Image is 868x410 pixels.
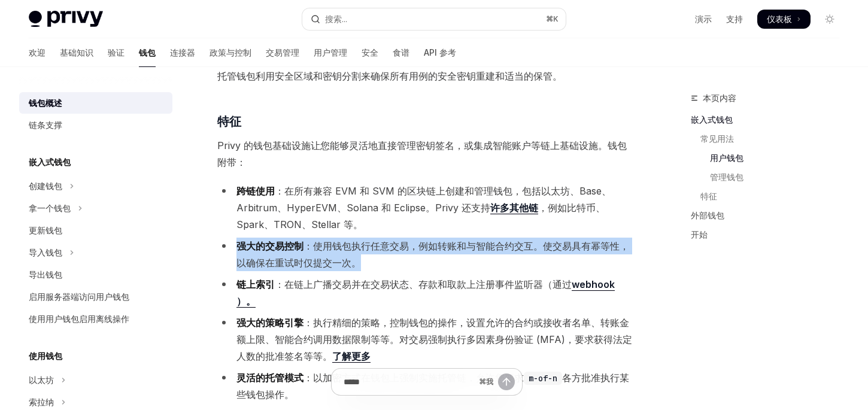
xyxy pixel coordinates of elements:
button: 切换获取钱包部分 [19,198,172,219]
a: 基础知识 [60,38,93,67]
font: 基础知识 [60,47,93,57]
font: 链条支撑 [29,120,62,130]
a: API 参考 [424,38,456,67]
font: 嵌入式钱包 [691,114,733,124]
font: 钱包 [139,47,156,57]
font: 连接器 [170,47,195,57]
font: ：在链上广播交易并在交易状态、存款和取款上 [275,278,476,290]
font: 特征 [700,191,717,201]
font: 注册事件监听器（通过 [476,278,572,290]
font: 使用用户钱包启用离线操作 [29,314,129,324]
a: 交易管理 [266,38,299,67]
a: 连接器 [170,38,195,67]
font: 索拉纳 [29,397,54,407]
a: 食谱 [393,38,409,67]
font: 启用服务器端访问用户钱包 [29,291,129,302]
a: 钱包概述 [19,92,172,114]
a: 许多其他链 [490,202,538,214]
font: 使用钱包 [29,351,62,361]
a: 用户管理 [314,38,347,67]
font: 安全 [362,47,378,57]
font: ：在所有兼容 EVM 和 SVM 的区块链上创建和管理钱包，包括以太坊、Base、Arbitrum、HyperEVM、Solana 和 Eclipse。Privy 还支持 [236,185,611,214]
font: 导入钱包 [29,247,62,257]
a: 管理钱包 [691,168,849,187]
a: 嵌入式钱包 [691,110,849,129]
button: 切换暗模式 [820,10,839,29]
font: 开始 [691,229,708,239]
font: ：使用钱包执行任意交易，例如转账和与智能合约交互。使交易具有幂等性，以确保在重试时仅提交一次。 [236,240,629,269]
a: 钱包 [139,38,156,67]
font: 验证 [108,47,125,57]
font: 特征 [217,114,241,129]
font: 仪表板 [767,14,792,24]
a: 更新钱包 [19,220,172,241]
a: 政策与控制 [210,38,251,67]
font: Privy 的钱包基础设施让您能够灵活地直接管理密钥签名，或集成智能账户等链上基础设施。钱包附带： [217,139,627,168]
input: 提问... [344,369,474,395]
font: 链上索引 [236,278,275,290]
button: 切换以太坊部分 [19,369,172,391]
img: 灯光标志 [29,11,103,28]
a: 常见用法 [691,129,849,148]
font: 了解更多 [332,350,371,362]
font: 许多其他链 [490,202,538,214]
font: 政策与控制 [210,47,251,57]
font: 更新钱包 [29,225,62,235]
a: 特征 [691,187,849,206]
font: 食谱 [393,47,409,57]
font: 本页内容 [703,93,736,103]
a: 外部钱包 [691,206,849,225]
font: K [553,14,559,23]
a: 演示 [695,13,712,25]
font: API 参考 [424,47,456,57]
a: 用户钱包 [691,148,849,168]
font: ⌘ [546,14,553,23]
a: 启用服务器端访问用户钱包 [19,286,172,308]
font: 创建钱包 [29,181,62,191]
font: 强大的交易控制 [236,240,304,252]
font: 钱包概述 [29,98,62,108]
button: 切换创建钱包部分 [19,175,172,197]
font: 用户钱包 [710,153,743,163]
font: 外部钱包 [691,210,724,220]
font: 搜索... [325,14,347,24]
font: 支持 [726,14,743,24]
button: 打开搜索 [302,8,566,30]
button: 切换导入钱包部分 [19,242,172,263]
font: 交易管理 [266,47,299,57]
font: 用户管理 [314,47,347,57]
a: 安全 [362,38,378,67]
font: 托管钱包利用安全区域和密钥分割来确保所有用例的安全密钥重建和适当的保管。 [217,70,562,82]
a: 使用用户钱包启用离线操作 [19,308,172,330]
font: 管理钱包 [710,172,743,182]
button: 发送消息 [498,373,515,390]
font: 强大的策略引擎 [236,317,304,329]
a: 欢迎 [29,38,45,67]
font: 导出钱包 [29,269,62,280]
font: 演示 [695,14,712,24]
font: 跨链使用 [236,185,275,197]
font: 拿一个钱包 [29,203,71,213]
font: 嵌入式钱包 [29,157,71,167]
font: 欢迎 [29,47,45,57]
font: 以太坊 [29,375,54,385]
a: 开始 [691,225,849,244]
a: 验证 [108,38,125,67]
a: 了解更多 [332,350,371,363]
a: 仪表板 [757,10,811,29]
a: 链条支撑 [19,114,172,136]
font: ：执行精细的策略，控制钱包的操作，设置允许的合约或接收者名单、转账金额上限、智能合约调用数据限制等等。对交易强制执行多因素身份验证 (MFA)，要求获得法定人数的批准签名等等。 [236,317,632,362]
font: 常见用法 [700,133,734,144]
a: 支持 [726,13,743,25]
a: 导出钱包 [19,264,172,286]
